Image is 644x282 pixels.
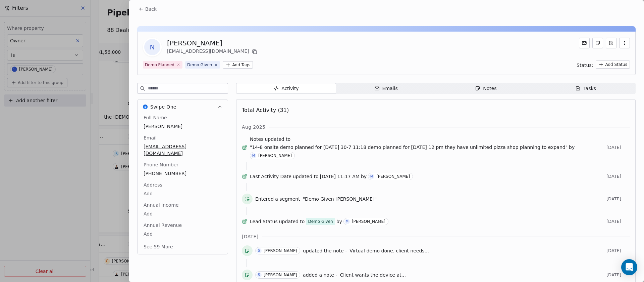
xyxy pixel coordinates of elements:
div: Swipe OneSwipe One [138,114,228,254]
span: updated to [265,136,290,143]
div: M [252,153,255,158]
div: [PERSON_NAME] [258,153,292,158]
span: [DATE] [242,233,258,240]
span: [DATE] 11:17 AM [320,173,360,180]
span: Status: [577,62,593,69]
span: [DATE] [606,219,630,224]
span: Full Name [142,114,168,121]
span: [PHONE_NUMBER] [144,170,222,177]
span: Add [144,231,222,237]
div: [EMAIL_ADDRESS][DOMAIN_NAME] [167,48,259,56]
span: Lead Status [250,218,278,225]
button: Add Tags [223,61,253,69]
span: added a note - [303,272,337,278]
div: Demo Given [187,62,212,68]
span: "14-8 onsite demo planned for [DATE] 30-7 11:18 demo planned for [DATE] 12 pm they have unlimited... [250,144,568,151]
button: Swipe OneSwipe One [138,99,228,114]
span: Address [142,182,164,188]
span: Add [144,190,222,197]
div: M [370,174,373,179]
span: [DATE] [606,248,630,253]
span: Phone Number [142,161,180,168]
span: Entered a segment [255,196,300,202]
a: Virtual demo done. client needs... [350,247,429,255]
div: Demo Planned [145,62,174,68]
span: [DATE] [606,174,630,179]
div: Notes [475,85,496,92]
span: Total Activity (31) [242,107,289,113]
a: Client wants the device at... [340,271,406,279]
div: Demo Given [308,218,333,225]
div: [PERSON_NAME] [264,248,297,253]
span: Virtual demo done. client needs... [350,248,429,253]
button: See 59 More [140,241,177,253]
span: updated to [279,218,305,225]
div: S [258,272,260,278]
div: [PERSON_NAME] [167,38,259,48]
div: [PERSON_NAME] [376,174,410,179]
div: Tasks [575,85,596,92]
span: updated the note - [303,247,347,254]
div: M [345,219,348,224]
span: Email [142,134,158,141]
span: Annual Income [142,202,180,208]
span: by [336,218,342,225]
span: Swipe One [150,104,176,110]
span: "Demo Given [PERSON_NAME]" [303,196,377,202]
span: Aug 2025 [242,124,265,130]
button: Back [135,3,161,15]
span: Client wants the device at... [340,272,406,278]
span: Annual Revenue [142,222,183,229]
span: N [144,39,160,55]
div: [PERSON_NAME] [352,219,385,224]
span: [DATE] [606,272,630,278]
button: Add Status [596,61,630,69]
span: Last Activity Date [250,173,291,180]
span: by [569,144,575,151]
span: [DATE] [606,196,630,202]
span: Add [144,210,222,217]
span: [EMAIL_ADDRESS][DOMAIN_NAME] [144,143,222,157]
span: Back [145,6,157,12]
div: [PERSON_NAME] [264,273,297,277]
div: Emails [374,85,398,92]
span: [PERSON_NAME] [144,123,222,130]
div: Open Intercom Messenger [621,259,637,275]
span: by [361,173,367,180]
div: S [258,248,260,253]
span: updated to [293,173,319,180]
img: Swipe One [143,105,148,109]
span: [DATE] [606,145,630,150]
span: Notes [250,136,263,143]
